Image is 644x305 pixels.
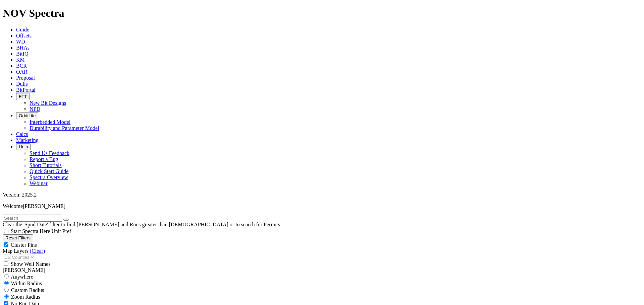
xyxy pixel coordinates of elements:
[4,229,8,233] input: Start Spectra Here
[16,57,25,63] a: KM
[30,168,68,174] a: Quick Start Guide
[19,94,27,99] span: FTT
[30,248,45,254] a: (Clear)
[3,203,641,209] p: Welcome
[30,174,68,180] a: Spectra Overview
[16,51,28,57] a: BitIQ
[19,113,36,118] span: OrbitLite
[11,294,40,300] span: Zoom Radius
[16,69,28,75] a: OAR
[16,33,32,39] a: Offsets
[30,100,66,106] a: New Bit Designs
[30,119,70,125] a: Interbedded Model
[16,63,27,69] a: BCR
[16,143,31,150] button: Help
[3,267,641,273] div: [PERSON_NAME]
[11,228,50,234] span: Start Spectra Here
[16,137,39,143] a: Marketing
[16,45,30,51] a: BHAs
[11,274,33,280] span: Anywhere
[16,131,28,137] a: Calcs
[30,125,99,131] a: Durability and Parameter Model
[3,248,29,254] span: Map Layers
[16,39,25,45] a: WD
[30,106,40,112] a: NPD
[30,150,69,156] a: Send Us Feedback
[16,87,36,93] a: BitPortal
[19,144,28,149] span: Help
[11,242,37,248] span: Cluster Pins
[3,215,62,222] input: Search
[3,192,641,198] div: Version: 2025.2
[16,81,28,87] a: Dulls
[16,27,29,32] a: Guide
[51,228,71,234] span: Unit Pref
[11,261,50,267] span: Show Well Names
[3,234,33,241] button: Reset Filters
[3,7,641,19] h1: NOV Spectra
[16,75,35,81] a: Proposal
[30,156,58,162] a: Report a Bug
[16,93,30,100] button: FTT
[3,222,281,227] span: Clear the 'Spud Date' filter to find [PERSON_NAME] and Runs greater than [DEMOGRAPHIC_DATA] or to...
[16,112,38,119] button: OrbitLite
[11,281,42,286] span: Within Radius
[30,180,48,186] a: Webinar
[23,203,65,209] span: [PERSON_NAME]
[11,287,44,293] span: Custom Radius
[30,162,62,168] a: Short Tutorials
